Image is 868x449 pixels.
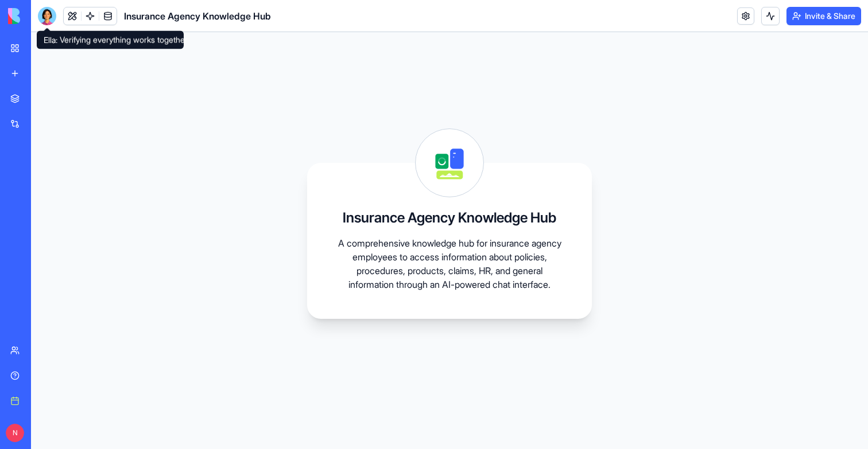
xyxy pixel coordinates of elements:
button: Invite & Share [786,7,861,25]
p: A comprehensive knowledge hub for insurance agency employees to access information about policies... [335,236,564,291]
span: N [6,424,24,442]
img: logo [8,8,79,24]
h3: Insurance Agency Knowledge Hub [343,209,556,227]
span: Insurance Agency Knowledge Hub [124,9,271,23]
